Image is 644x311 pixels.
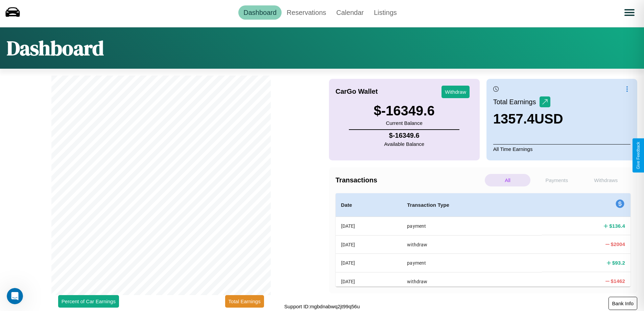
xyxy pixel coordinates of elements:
[331,5,369,20] a: Calendar
[7,288,23,304] iframe: Intercom live chat
[583,174,629,186] p: Withdraws
[493,144,630,154] p: All Time Earnings
[336,176,483,184] h4: Transactions
[620,3,639,22] button: Open menu
[611,277,625,285] h4: $ 1462
[442,86,470,98] button: Withdraw
[369,5,402,20] a: Listings
[611,241,625,248] h4: $ 2004
[374,103,435,118] h3: $ -16349.6
[534,174,579,186] p: Payments
[58,295,119,308] button: Percent of Car Earnings
[282,5,331,20] a: Reservations
[336,88,378,95] h4: CarGo Wallet
[336,217,402,236] th: [DATE]
[612,259,625,266] h4: $ 93.2
[402,235,542,253] th: withdraw
[402,272,542,290] th: withdraw
[284,302,360,311] p: Support ID: mgbdnabwq2jt99q56u
[384,132,424,139] h4: $ -16349.6
[225,295,264,308] button: Total Earnings
[7,34,104,62] h1: Dashboard
[609,222,625,229] h4: $ 136.4
[374,118,435,128] p: Current Balance
[485,174,530,186] p: All
[407,201,536,209] h4: Transaction Type
[493,96,540,108] p: Total Earnings
[636,142,641,169] div: Give Feedback
[402,254,542,272] th: payment
[341,201,397,209] h4: Date
[336,235,402,253] th: [DATE]
[336,272,402,290] th: [DATE]
[402,217,542,236] th: payment
[609,297,637,310] button: Bank Info
[238,5,282,20] a: Dashboard
[493,111,563,127] h3: 1357.4 USD
[384,139,424,149] p: Available Balance
[336,254,402,272] th: [DATE]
